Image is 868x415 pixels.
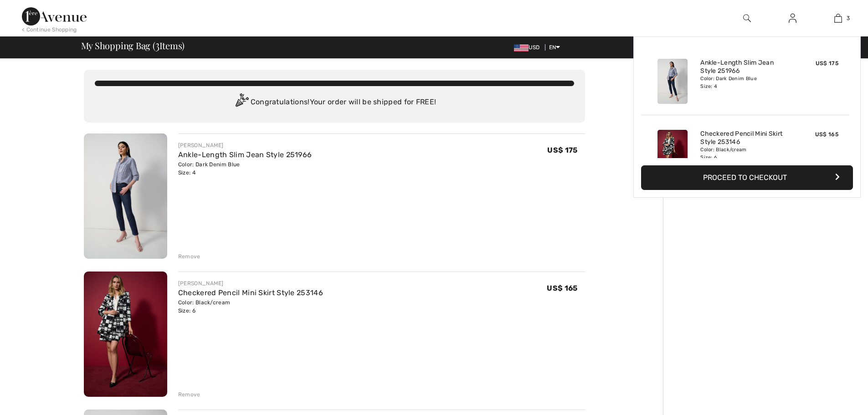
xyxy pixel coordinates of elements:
[178,160,312,177] div: Color: Dark Denim Blue Size: 4
[178,279,323,287] div: [PERSON_NAME]
[781,13,804,24] a: Sign In
[815,131,838,138] span: US$ 165
[700,130,790,146] a: Checkered Pencil Mini Skirt Style 253146
[178,252,200,261] div: Remove
[155,39,159,51] span: 3
[22,26,77,34] div: < Continue Shopping
[95,93,574,112] div: Congratulations! Your order will be shipped for FREE!
[834,13,842,24] img: My Bag
[816,60,838,67] span: US$ 175
[657,130,688,175] img: Checkered Pencil Mini Skirt Style 253146
[232,93,251,112] img: Congratulation2.svg
[547,284,577,292] span: US$ 165
[700,146,790,161] div: Color: Black/cream Size: 6
[178,150,312,159] a: Ankle-Length Slim Jean Style 251966
[84,133,167,259] img: Ankle-Length Slim Jean Style 251966
[514,44,543,51] span: USD
[178,288,323,297] a: Checkered Pencil Mini Skirt Style 253146
[514,44,529,51] img: US Dollar
[178,298,323,315] div: Color: Black/cream Size: 6
[547,146,577,154] span: US$ 175
[789,13,796,24] img: My Info
[700,59,790,75] a: Ankle-Length Slim Jean Style 251966
[84,272,167,397] img: Checkered Pencil Mini Skirt Style 253146
[549,44,560,51] span: EN
[657,59,688,104] img: Ankle-Length Slim Jean Style 251966
[847,14,850,22] span: 3
[641,165,853,190] button: Proceed to Checkout
[178,141,312,149] div: [PERSON_NAME]
[743,13,751,24] img: search the website
[22,7,87,26] img: 1ère Avenue
[81,41,185,50] span: My Shopping Bag ( Items)
[816,13,860,24] a: 3
[700,75,790,90] div: Color: Dark Denim Blue Size: 4
[178,390,200,399] div: Remove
